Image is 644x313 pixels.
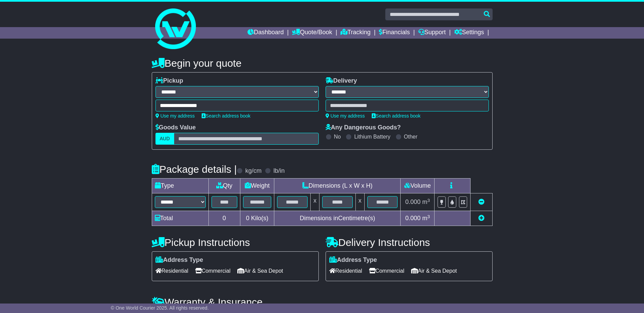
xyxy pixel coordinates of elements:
[454,27,484,39] a: Settings
[405,215,421,222] span: 0.000
[155,133,174,145] label: AUD
[326,124,401,131] label: Any Dangerous Goods?
[208,211,240,226] td: 0
[326,77,357,85] label: Delivery
[246,215,249,222] span: 0
[422,215,430,222] span: m
[329,256,377,264] label: Address Type
[404,133,418,140] label: Other
[273,167,284,175] label: lb/in
[422,199,430,205] span: m
[152,211,208,226] td: Total
[326,113,365,119] a: Use my address
[427,198,430,203] sup: 3
[155,124,196,131] label: Goods Value
[152,179,208,193] td: Type
[478,215,484,222] a: Add new item
[111,305,209,311] span: © One World Courier 2025. All rights reserved.
[152,237,319,248] h4: Pickup Instructions
[427,214,430,219] sup: 3
[152,296,493,308] h4: Warranty & Insurance
[334,133,341,140] label: No
[202,113,251,119] a: Search address book
[478,199,484,205] a: Remove this item
[372,113,421,119] a: Search address book
[369,266,404,276] span: Commercial
[208,179,240,193] td: Qty
[240,179,274,193] td: Weight
[274,211,401,226] td: Dimensions in Centimetre(s)
[155,77,183,85] label: Pickup
[155,266,188,276] span: Residential
[247,27,284,39] a: Dashboard
[311,193,319,211] td: x
[355,193,364,211] td: x
[411,266,457,276] span: Air & Sea Depot
[152,164,237,175] h4: Package details |
[379,27,410,39] a: Financials
[292,27,332,39] a: Quote/Book
[195,266,231,276] span: Commercial
[240,211,274,226] td: Kilo(s)
[155,113,195,119] a: Use my address
[401,179,435,193] td: Volume
[329,266,362,276] span: Residential
[405,199,421,205] span: 0.000
[326,237,493,248] h4: Delivery Instructions
[274,179,401,193] td: Dimensions (L x W x H)
[155,256,203,264] label: Address Type
[418,27,446,39] a: Support
[152,58,493,69] h4: Begin your quote
[245,167,261,175] label: kg/cm
[354,133,390,140] label: Lithium Battery
[341,27,370,39] a: Tracking
[237,266,283,276] span: Air & Sea Depot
